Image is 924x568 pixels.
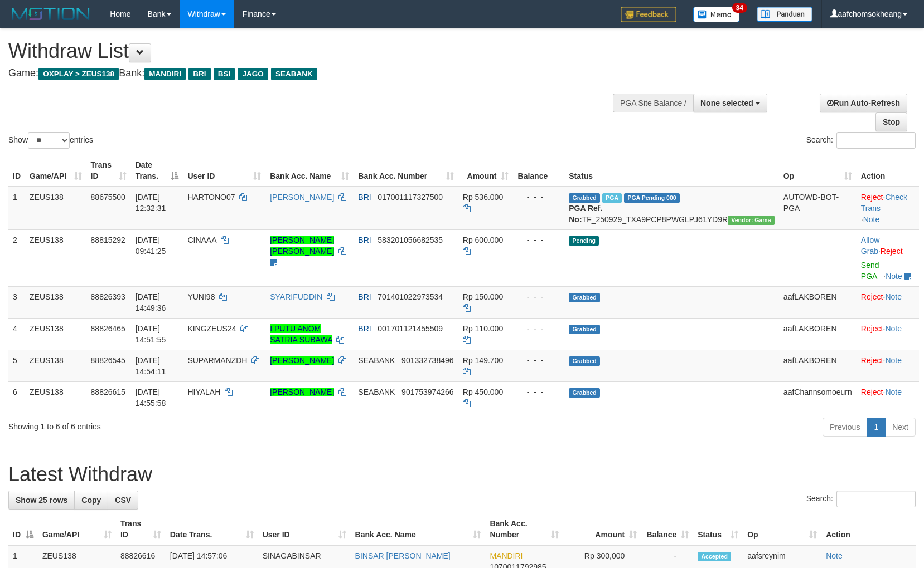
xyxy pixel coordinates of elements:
a: Reject [861,292,883,301]
th: Bank Acc. Name: activate to sort column ascending [265,155,354,187]
a: Copy [74,491,108,510]
span: SUPARMANZDH [187,356,247,365]
a: 1 [867,418,886,437]
span: [DATE] 14:49:36 [136,292,166,312]
span: Rp 149.700 [463,356,503,365]
a: Note [885,292,902,301]
a: BINSAR [PERSON_NAME] [355,551,451,560]
span: MANDIRI [490,551,523,560]
div: - - - [517,386,560,398]
span: BRI [358,193,371,202]
span: [DATE] 12:32:31 [136,193,166,213]
th: Action [821,513,916,545]
th: Status [564,155,779,187]
span: Rp 536.000 [463,193,503,202]
span: 88675500 [91,193,125,202]
input: Search: [836,132,916,149]
th: Amount: activate to sort column ascending [458,155,514,187]
th: Balance: activate to sort column ascending [641,513,693,545]
span: None selected [700,99,753,107]
span: YUNI98 [187,292,215,301]
label: Search: [806,132,916,149]
span: Copy 583201056682535 to clipboard [378,236,443,244]
td: · [857,381,919,413]
span: 88826393 [91,292,125,301]
th: Op: activate to sort column ascending [743,513,821,545]
a: Allow Grab [861,236,879,256]
th: Op: activate to sort column ascending [779,155,857,187]
td: · [857,229,919,286]
td: 4 [8,318,25,350]
th: ID: activate to sort column descending [8,513,38,545]
img: panduan.png [757,7,812,22]
span: HIYALAH [187,388,220,396]
span: Marked by aaftrukkakada [602,193,622,203]
a: Stop [875,112,907,131]
span: Rp 110.000 [463,324,503,333]
a: Reject [861,324,883,333]
img: Button%20Memo.svg [693,7,740,22]
a: Show 25 rows [8,491,75,510]
span: Copy 001701121455509 to clipboard [378,324,443,333]
th: User ID: activate to sort column ascending [258,513,351,545]
span: Grabbed [569,356,600,366]
div: PGA Site Balance / [613,94,693,112]
a: Note [826,551,843,560]
img: MOTION_logo.png [8,6,93,22]
span: Copy 901332738496 to clipboard [401,356,453,365]
h1: Latest Withdraw [8,463,916,486]
span: [DATE] 14:55:58 [136,388,166,408]
td: AUTOWD-BOT-PGA [779,187,857,230]
b: PGA Ref. No: [569,204,602,224]
th: Balance [513,155,564,187]
th: Bank Acc. Number: activate to sort column ascending [485,513,563,545]
span: 88826545 [91,356,125,365]
a: Reject [861,193,883,202]
span: CINAAA [187,236,216,244]
td: aafLAKBOREN [779,318,857,350]
a: CSV [108,491,138,510]
th: User ID: activate to sort column ascending [183,155,265,187]
a: Note [886,272,902,281]
a: [PERSON_NAME] [PERSON_NAME] [270,236,334,256]
td: ZEUS138 [25,187,86,230]
span: Copy 901753974266 to clipboard [401,388,453,396]
th: Game/API: activate to sort column ascending [38,513,116,545]
th: Game/API: activate to sort column ascending [25,155,86,187]
a: Note [885,324,902,333]
a: Run Auto-Refresh [820,94,907,112]
span: Accepted [698,552,731,561]
span: SEABANK [358,356,395,365]
td: · [857,350,919,381]
span: Copy 701401022973534 to clipboard [378,292,443,301]
div: - - - [517,355,560,366]
span: Vendor URL: https://trx31.1velocity.biz [728,216,775,225]
td: ZEUS138 [25,286,86,318]
th: Bank Acc. Name: activate to sort column ascending [351,513,486,545]
span: [DATE] 09:41:25 [136,236,166,256]
td: · [857,286,919,318]
h4: Game: Bank: [8,68,605,79]
th: Action [857,155,919,187]
span: 88815292 [91,236,125,244]
div: - - - [517,291,560,302]
span: KINGZEUS24 [187,324,236,333]
img: Feedback.jpg [621,7,676,22]
a: Reject [861,388,883,396]
span: Rp 450.000 [463,388,503,396]
td: aafChannsomoeurn [779,381,857,413]
label: Show entries [8,132,93,149]
th: Bank Acc. Number: activate to sort column ascending [354,155,458,187]
span: BRI [358,324,371,333]
span: [DATE] 14:51:55 [136,324,166,344]
span: BRI [188,68,210,80]
a: [PERSON_NAME] [270,193,334,202]
a: Note [885,356,902,365]
td: TF_250929_TXA9PCP8PWGLPJ61YD9R [564,187,779,230]
button: None selected [693,94,767,112]
span: 88826465 [91,324,125,333]
select: Showentries [28,132,70,149]
a: Note [885,388,902,396]
td: aafLAKBOREN [779,286,857,318]
a: Previous [823,418,867,437]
